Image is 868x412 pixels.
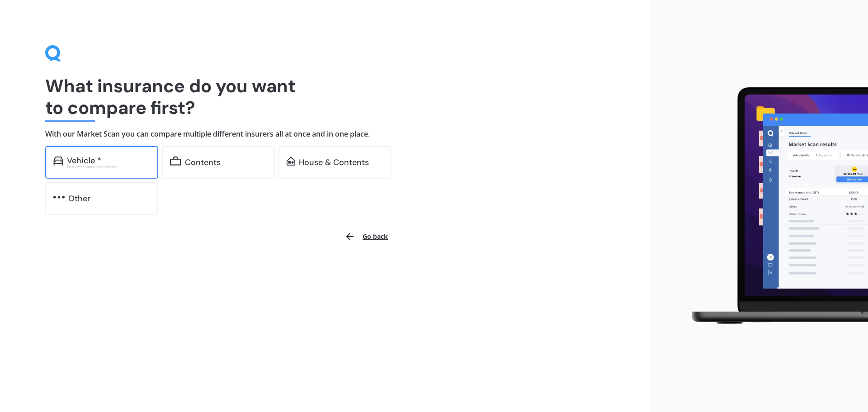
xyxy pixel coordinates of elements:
img: car.f15378c7a67c060ca3f3.svg [53,156,63,166]
div: Excludes commercial vehicles [67,165,150,169]
div: Other [68,194,90,203]
img: home-and-contents.b802091223b8502ef2dd.svg [287,156,295,166]
h4: With our Market Scan you can compare multiple different insurers all at once and in one place. [45,129,606,139]
button: Go back [339,226,393,247]
div: Vehicle * [67,156,101,165]
img: laptop.webp [679,82,868,331]
div: House & Contents [299,158,369,167]
img: other.81dba5aafe580aa69f38.svg [53,193,65,202]
img: content.01f40a52572271636b6f.svg [170,156,181,166]
h1: What insurance do you want to compare first? [45,75,606,118]
div: Contents [185,158,221,167]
